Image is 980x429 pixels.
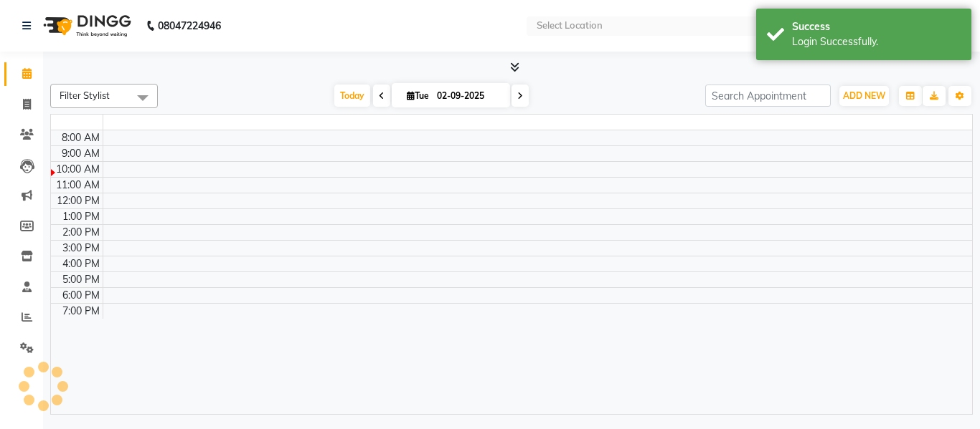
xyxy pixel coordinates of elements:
div: 4:00 PM [60,256,103,271]
input: 2025-09-02 [433,85,504,107]
input: Search Appointment [705,85,831,107]
div: 5:00 PM [60,272,103,287]
div: 11:00 AM [53,178,103,193]
span: ADD NEW [843,90,885,101]
div: 10:00 AM [53,162,103,177]
div: 12:00 PM [54,193,103,208]
span: Today [334,85,370,107]
div: 8:00 AM [59,130,103,145]
div: Login Successfully. [792,34,961,49]
b: 08047224946 [158,6,221,46]
div: 2:00 PM [60,225,103,240]
div: 1:00 PM [60,209,103,224]
div: 3:00 PM [60,241,103,256]
div: 9:00 AM [59,146,103,161]
span: Filter Stylist [60,90,110,101]
button: ADD NEW [839,86,889,106]
span: Tue [403,90,433,101]
img: logo [37,6,135,46]
div: Success [792,19,961,34]
div: 7:00 PM [60,304,103,319]
div: 6:00 PM [60,288,103,303]
div: Select Location [537,19,603,33]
